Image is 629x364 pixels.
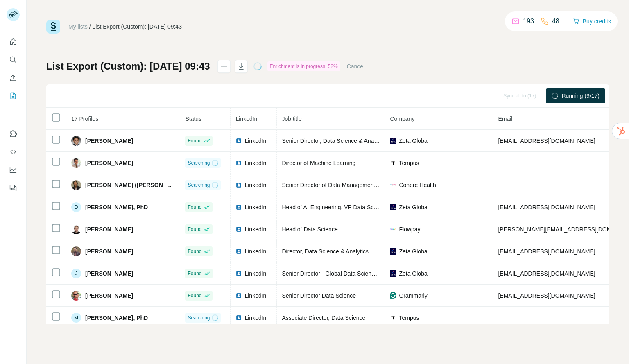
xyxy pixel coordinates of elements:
[71,246,81,256] img: Avatar
[498,292,595,299] span: [EMAIL_ADDRESS][DOMAIN_NAME]
[188,159,210,167] span: Searching
[85,203,148,211] span: [PERSON_NAME], PhD
[7,70,20,85] button: Enrich CSV
[399,203,428,211] span: Zeta Global
[7,145,20,159] button: Use Surfe API
[7,127,20,141] button: Use Surfe on LinkedIn
[390,160,396,166] img: company-logo
[399,225,420,233] span: Flowpay
[235,160,242,166] img: LinkedIn logo
[46,60,210,73] h1: List Export (Custom): [DATE] 09:43
[71,202,81,212] div: D
[282,314,365,321] span: Associate Director, Data Science
[71,224,81,234] img: Avatar
[7,181,20,195] button: Feedback
[399,137,428,145] span: Zeta Global
[244,203,266,211] span: LinkedIn
[244,159,266,167] span: LinkedIn
[235,115,257,122] span: LinkedIn
[235,226,242,233] img: LinkedIn logo
[390,204,396,210] img: company-logo
[399,181,436,189] span: Cohere Health
[71,291,81,301] img: Avatar
[7,34,20,49] button: Quick start
[68,23,88,30] a: My lists
[235,182,242,188] img: LinkedIn logo
[71,269,81,278] div: J
[188,137,201,145] span: Found
[235,204,242,210] img: LinkedIn logo
[85,247,133,255] span: [PERSON_NAME]
[390,138,396,144] img: company-logo
[390,270,396,277] img: company-logo
[390,314,396,321] img: company-logo
[85,159,133,167] span: [PERSON_NAME]
[235,270,242,277] img: LinkedIn logo
[185,115,201,122] span: Status
[347,62,365,70] button: Cancel
[498,270,595,277] span: [EMAIL_ADDRESS][DOMAIN_NAME]
[244,137,266,145] span: LinkedIn
[282,160,355,166] span: Director of Machine Learning
[399,314,419,322] span: Tempus
[244,292,266,300] span: LinkedIn
[188,314,210,321] span: Searching
[399,292,427,300] span: Grammarly
[235,314,242,321] img: LinkedIn logo
[235,292,242,299] img: LinkedIn logo
[71,180,81,190] img: Avatar
[390,115,414,122] span: Company
[498,204,595,210] span: [EMAIL_ADDRESS][DOMAIN_NAME]
[267,61,340,71] div: Enrichment is in progress: 52%
[71,158,81,168] img: Avatar
[552,16,559,26] p: 48
[7,163,20,177] button: Dashboard
[282,226,337,233] span: Head of Data Science
[282,248,369,255] span: Director, Data Science & Analytics
[244,181,266,189] span: LinkedIn
[390,226,396,233] img: company-logo
[85,181,175,189] span: [PERSON_NAME] ([PERSON_NAME]
[7,88,20,103] button: My lists
[498,138,595,144] span: [EMAIL_ADDRESS][DOMAIN_NAME]
[85,269,133,278] span: [PERSON_NAME]
[235,248,242,255] img: LinkedIn logo
[217,60,231,73] button: actions
[523,16,534,26] p: 193
[399,159,419,167] span: Tempus
[390,182,396,188] img: company-logo
[390,248,396,255] img: company-logo
[188,226,201,233] span: Found
[282,270,407,277] span: Senior Director - Global Data Science & Analytics
[188,181,210,189] span: Searching
[85,137,133,145] span: [PERSON_NAME]
[46,20,60,34] img: Surfe Logo
[244,225,266,233] span: LinkedIn
[188,270,201,277] span: Found
[7,52,20,67] button: Search
[282,204,387,210] span: Head of AI Engineering, VP Data Science
[282,292,356,299] span: Senior Director Data Science
[71,115,98,122] span: 17 Profiles
[399,247,428,255] span: Zeta Global
[282,182,416,188] span: Senior Director of Data Management & Data Science
[85,314,148,322] span: [PERSON_NAME], PhD
[498,248,595,255] span: [EMAIL_ADDRESS][DOMAIN_NAME]
[188,248,201,255] span: Found
[390,292,396,298] img: company-logo
[85,225,133,233] span: [PERSON_NAME]
[235,138,242,144] img: LinkedIn logo
[498,115,512,122] span: Email
[188,203,201,211] span: Found
[282,115,301,122] span: Job title
[244,247,266,255] span: LinkedIn
[93,23,182,31] div: List Export (Custom): [DATE] 09:43
[85,292,133,300] span: [PERSON_NAME]
[89,23,91,31] li: /
[71,313,81,323] div: M
[561,92,600,100] span: Running (9/17)
[399,269,428,278] span: Zeta Global
[282,138,387,144] span: Senior Director, Data Science & Analytics
[244,314,266,322] span: LinkedIn
[71,136,81,146] img: Avatar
